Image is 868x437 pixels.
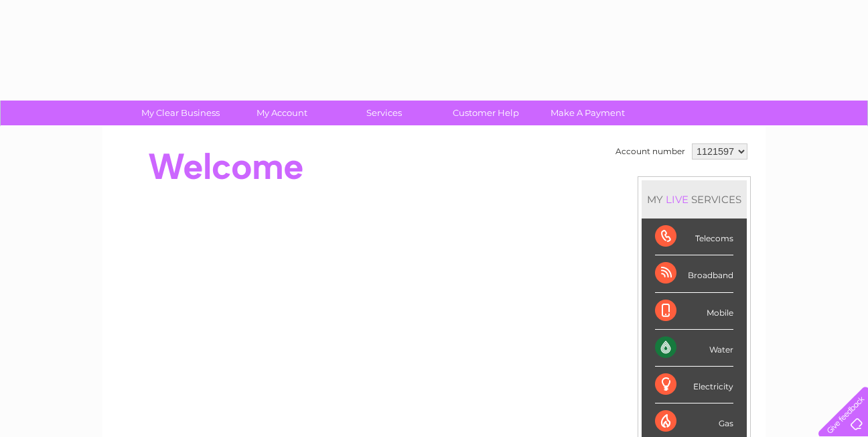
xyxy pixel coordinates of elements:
div: Electricity [655,367,733,403]
a: My Account [227,101,338,125]
div: Mobile [655,293,733,330]
div: Telecoms [655,218,733,255]
td: Account number [612,140,689,163]
div: MY SERVICES [642,180,747,218]
div: LIVE [663,193,691,206]
div: Water [655,330,733,367]
a: Customer Help [431,101,541,125]
a: My Clear Business [125,101,236,125]
a: Make A Payment [532,101,643,125]
a: Services [329,101,439,125]
div: Broadband [655,255,733,292]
